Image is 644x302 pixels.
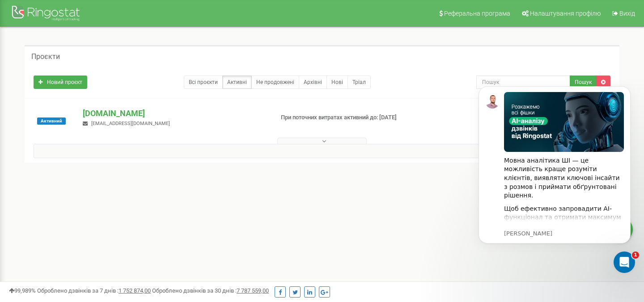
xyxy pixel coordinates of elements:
span: [EMAIL_ADDRESS][DOMAIN_NAME] [91,121,170,126]
u: 7 787 559,00 [237,287,269,294]
span: Оброблено дзвінків за 30 днів : [152,287,269,294]
p: При поточних витратах активний до: [DATE] [281,113,415,122]
iframe: Intercom notifications повідомлення [465,73,644,278]
a: Новий проєкт [34,75,87,89]
h5: Проєкти [31,53,60,61]
a: Всі проєкти [184,75,223,89]
span: 1 [632,252,639,259]
span: 99,989% [9,287,36,294]
a: Тріал [347,75,371,89]
a: Не продовжені [251,75,299,89]
span: Вихід [619,10,635,17]
u: 1 752 874,00 [119,287,151,294]
span: Налаштування профілю [530,10,601,17]
span: Оброблено дзвінків за 7 днів : [37,287,151,294]
p: [DOMAIN_NAME] [83,108,266,119]
span: Активний [37,117,66,125]
a: Архівні [299,75,327,89]
span: Реферальна програма [444,10,510,17]
a: Активні [222,75,252,89]
iframe: Intercom live chat [614,252,635,273]
a: Нові [326,75,348,89]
